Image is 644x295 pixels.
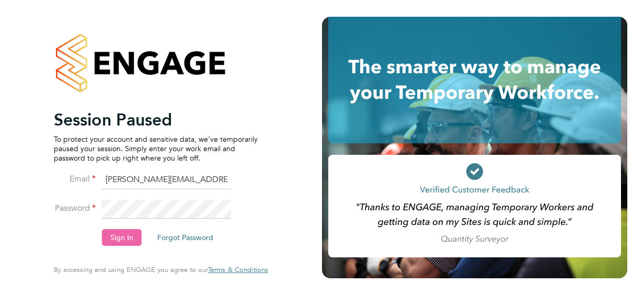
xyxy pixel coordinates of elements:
[149,229,222,246] button: Forgot Password
[102,229,142,246] button: Sign In
[102,171,231,189] input: Enter your work email...
[54,109,258,130] h2: Session Paused
[208,265,268,274] span: Terms & Conditions
[54,265,268,274] span: By accessing and using ENGAGE you agree to our
[54,174,96,185] label: Email
[208,266,268,274] a: Terms & Conditions
[54,203,96,214] label: Password
[54,134,258,163] p: To protect your account and sensitive data, we've temporarily paused your session. Simply enter y...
